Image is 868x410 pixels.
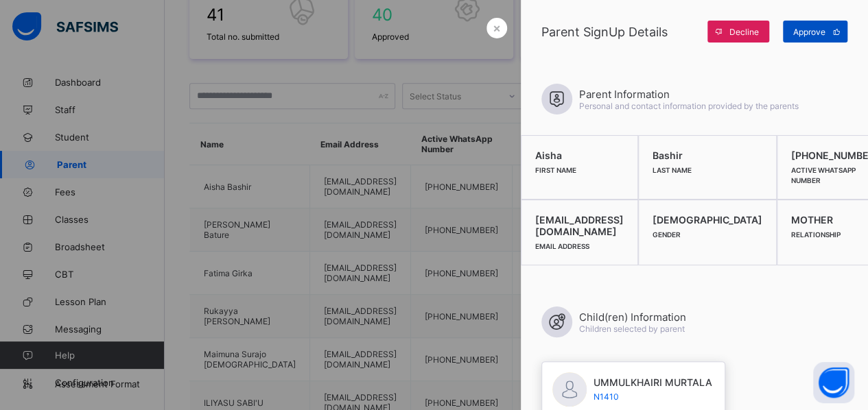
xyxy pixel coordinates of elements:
[653,214,762,226] span: [DEMOGRAPHIC_DATA]
[653,149,762,161] span: Bashir
[579,311,686,324] span: Child(ren) Information
[493,21,501,35] span: ×
[535,214,624,237] span: [EMAIL_ADDRESS][DOMAIN_NAME]
[594,391,712,402] span: N1410
[791,230,841,239] span: Relationship
[579,324,685,334] span: Children selected by parent
[535,166,576,174] span: First Name
[535,149,624,161] span: Aisha
[653,230,681,239] span: Gender
[813,362,854,403] button: Open asap
[653,166,692,174] span: Last Name
[579,101,799,111] span: Personal and contact information provided by the parents
[729,27,759,37] span: Decline
[594,376,712,388] span: UMMULKHAIRI MURTALA
[541,25,701,39] span: Parent SignUp Details
[791,166,856,184] span: Active WhatsApp Number
[535,242,589,250] span: Email Address
[793,27,825,37] span: Approve
[579,88,799,101] span: Parent Information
